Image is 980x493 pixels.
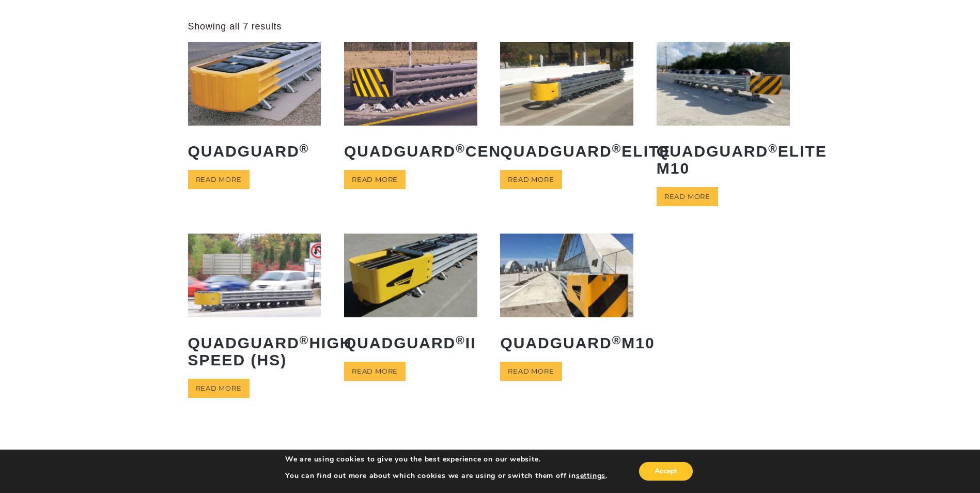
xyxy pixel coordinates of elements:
[500,135,633,167] h2: QuadGuard Elite
[344,135,477,167] h2: QuadGuard CEN
[188,135,321,167] h2: QuadGuard
[657,135,790,184] h2: QuadGuard Elite M10
[768,142,778,155] sup: ®
[639,462,693,481] button: Accept
[188,379,250,398] a: Read more about “QuadGuard® High Speed (HS)”
[456,142,465,155] sup: ®
[344,42,477,167] a: QuadGuard®CEN
[188,42,321,167] a: QuadGuard®
[300,142,309,155] sup: ®
[344,170,406,189] a: Read more about “QuadGuard® CEN”
[500,327,633,359] h2: QuadGuard M10
[500,234,633,359] a: QuadGuard®M10
[576,471,605,481] button: settings
[285,471,608,481] p: You can find out more about which cookies we are using or switch them off in .
[188,234,321,376] a: QuadGuard®High Speed (HS)
[188,327,321,376] h2: QuadGuard High Speed (HS)
[612,142,622,155] sup: ®
[285,455,608,464] p: We are using cookies to give you the best experience on our website.
[188,170,250,189] a: Read more about “QuadGuard®”
[500,362,562,381] a: Read more about “QuadGuard® M10”
[612,334,622,347] sup: ®
[344,327,477,359] h2: QuadGuard II
[300,334,309,347] sup: ®
[188,21,282,33] p: Showing all 7 results
[500,170,562,189] a: Read more about “QuadGuard® Elite”
[657,187,718,206] a: Read more about “QuadGuard® Elite M10”
[657,42,790,184] a: QuadGuard®Elite M10
[500,42,633,167] a: QuadGuard®Elite
[344,362,406,381] a: Read more about “QuadGuard® II”
[344,234,477,359] a: QuadGuard®II
[456,334,465,347] sup: ®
